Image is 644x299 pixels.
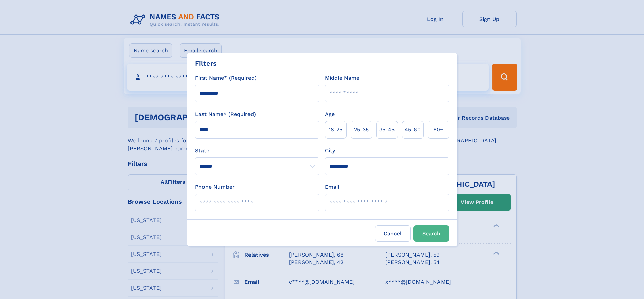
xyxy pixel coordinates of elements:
[325,183,339,191] label: Email
[405,126,421,134] span: 45‑60
[379,126,395,134] span: 35‑45
[325,147,335,155] label: City
[375,225,411,242] label: Cancel
[195,74,257,82] label: First Name* (Required)
[195,58,217,68] div: Filters
[329,126,342,134] span: 18‑25
[195,110,256,118] label: Last Name* (Required)
[195,147,319,155] label: State
[325,110,335,118] label: Age
[354,126,369,134] span: 25‑35
[325,74,359,82] label: Middle Name
[413,225,449,242] button: Search
[195,183,235,191] label: Phone Number
[433,126,444,134] span: 60+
